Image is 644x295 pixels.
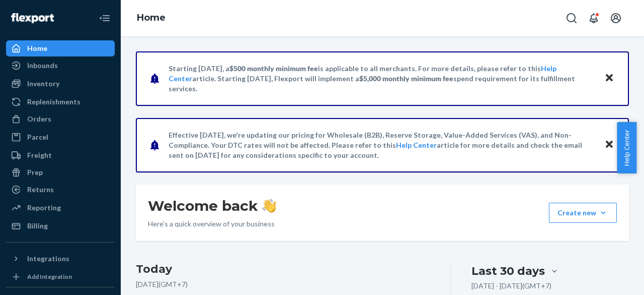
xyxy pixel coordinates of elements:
[471,263,545,279] div: Last 30 days
[603,71,616,86] button: Close
[136,279,430,289] p: [DATE] ( GMT+7 )
[6,271,115,283] a: Add Integration
[6,111,115,127] a: Orders
[169,64,595,94] p: Starting [DATE], a is applicable to all merchants. For more details, please refer to this article...
[148,219,276,229] p: Here’s a quick overview of your business
[169,130,595,160] p: Effective [DATE], we're updating our pricing for Wholesale (B2B), Reserve Storage, Value-Added Se...
[27,132,48,142] div: Parcel
[129,4,174,33] ol: breadcrumbs
[584,8,604,28] button: Open notifications
[6,57,115,74] a: Inbounds
[6,94,115,110] a: Replenishments
[396,141,437,149] a: Help Center
[27,97,80,107] div: Replenishments
[11,13,54,23] img: Flexport logo
[27,150,52,160] div: Freight
[6,200,115,216] a: Reporting
[561,8,582,28] button: Open Search Box
[6,129,115,145] a: Parcel
[27,79,59,89] div: Inventory
[6,218,115,234] a: Billing
[27,114,51,124] div: Orders
[95,8,115,28] button: Close Navigation
[27,61,58,71] div: Inbounds
[27,221,48,231] div: Billing
[137,12,166,23] a: Home
[6,76,115,92] a: Inventory
[148,197,276,215] h1: Welcome back
[359,74,453,83] span: $5,000 monthly minimum fee
[27,167,43,178] div: Prep
[6,251,115,267] button: Integrations
[6,182,115,198] a: Returns
[27,203,61,213] div: Reporting
[471,281,551,291] p: [DATE] - [DATE] ( GMT+7 )
[27,254,69,264] div: Integrations
[229,64,318,73] span: $500 monthly minimum fee
[6,164,115,181] a: Prep
[603,138,616,152] button: Close
[27,43,47,53] div: Home
[6,40,115,56] a: Home
[262,199,276,213] img: hand-wave emoji
[6,147,115,163] a: Freight
[617,122,636,173] button: Help Center
[27,185,54,195] div: Returns
[27,272,72,281] div: Add Integration
[606,8,626,28] button: Open account menu
[136,261,430,277] h3: Today
[549,203,617,223] button: Create new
